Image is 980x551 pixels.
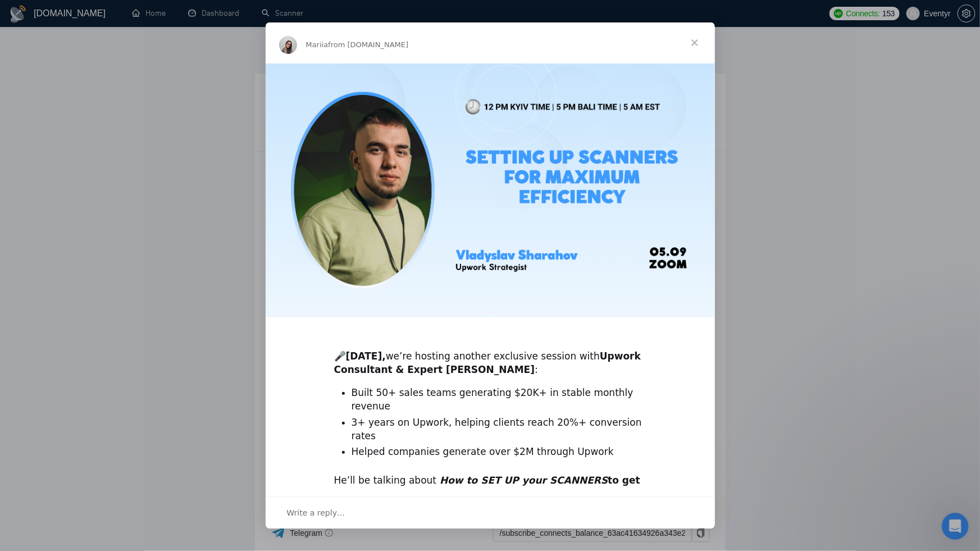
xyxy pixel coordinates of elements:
[334,336,646,376] div: 🎤 we’re hosting another exclusive session with :
[306,40,329,49] span: Mariia
[279,36,297,54] img: Profile image for Mariia
[287,506,345,520] span: Write a reply…
[266,497,715,529] div: Open conversation and reply
[346,350,386,362] b: [DATE],
[328,40,408,49] span: from [DOMAIN_NAME]
[352,445,646,459] li: Helped companies generate over $2M through Upwork
[334,474,646,501] div: He’ll be talking about and find the best matches for you.
[674,22,715,63] span: Close
[334,475,640,499] b: to get the Maximum Value
[352,386,646,413] li: Built 50+ sales teams generating $20K+ in stable monthly revenue
[334,350,641,375] b: Upwork Consultant & Expert [PERSON_NAME]
[440,475,608,486] i: How to SET UP your SCANNERS
[352,416,646,443] li: 3+ years on Upwork, helping clients reach 20%+ conversion rates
